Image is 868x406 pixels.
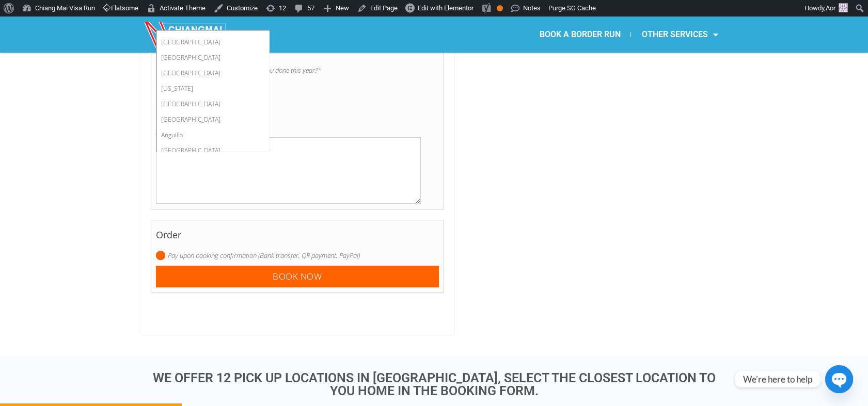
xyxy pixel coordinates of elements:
[156,96,439,106] label: Pick me up at:
[156,81,260,96] li: [US_STATE]
[156,127,260,143] li: Anguilla
[156,96,260,112] li: [GEOGRAPHIC_DATA]
[156,143,260,158] li: [GEOGRAPHIC_DATA]
[497,5,503,11] div: OK
[156,35,260,50] li: [GEOGRAPHIC_DATA]
[418,4,474,12] span: Edit with Elementor
[156,266,439,288] input: Book now
[826,4,835,12] span: Aor
[156,65,439,75] label: How many border runs (by land) have you done this year?
[156,66,260,81] li: [GEOGRAPHIC_DATA]
[156,250,439,261] label: Pay upon booking confirmation (Bank transfer, QR payment, PayPal)
[434,23,728,46] nav: Menu
[156,127,439,137] label: Additional request if any
[529,23,630,46] a: BOOK A BORDER RUN
[156,224,439,250] h4: Order
[631,23,728,46] a: OTHER SERVICES
[145,371,723,397] h3: WE OFFER 12 PICK UP LOCATIONS IN [GEOGRAPHIC_DATA], SELECT THE CLOSEST LOCATION TO YOU HOME IN TH...
[156,50,260,66] li: [GEOGRAPHIC_DATA]
[156,112,260,127] li: [GEOGRAPHIC_DATA]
